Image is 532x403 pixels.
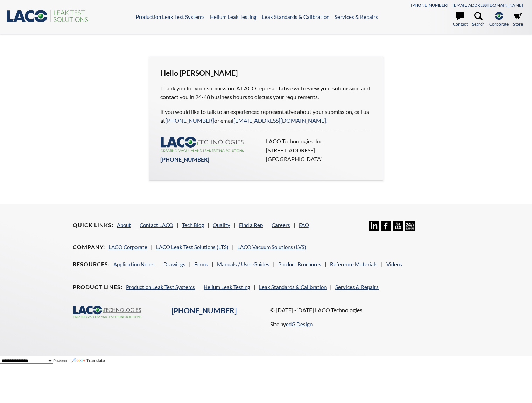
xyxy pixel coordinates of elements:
a: Quality [213,222,230,228]
a: Contact [453,12,468,27]
a: Leak Standards & Calibration [259,284,327,290]
a: Find a Rep [239,222,263,228]
a: LACO Corporate [108,244,147,250]
a: [EMAIL_ADDRESS][DOMAIN_NAME] [453,2,523,8]
a: Drawings [163,261,185,267]
a: Production Leak Test Systems [126,284,195,290]
a: Careers [272,222,290,228]
h4: Resources [73,261,110,268]
a: [PHONE_NUMBER] [165,117,214,124]
a: Store [513,12,523,27]
a: LACO Vacuum Solutions (LVS) [237,244,306,250]
a: Contact LACO [140,222,173,228]
a: Reference Materials [330,261,378,267]
h4: Company [73,244,105,251]
a: Translate [73,358,105,363]
a: [EMAIL_ADDRESS][DOMAIN_NAME]. [233,117,327,124]
a: Videos [386,261,402,267]
a: 24/7 Support [405,226,415,232]
a: Leak Standards & Calibration [262,14,329,20]
a: FAQ [299,222,309,228]
p: Thank you for your submission. A LACO representative will review your submission and contact you ... [160,84,372,102]
img: Google Translate [73,358,86,363]
a: Helium Leak Testing [210,14,257,20]
a: [PHONE_NUMBER] [160,156,209,163]
a: Forms [194,261,208,267]
img: 24/7 Support Icon [405,221,415,231]
a: [PHONE_NUMBER] [411,2,448,8]
a: edG Design [286,321,313,327]
a: Tech Blog [182,222,204,228]
a: About [117,222,131,228]
h4: Quick Links [73,221,113,229]
a: Product Brochures [278,261,321,267]
a: Production Leak Test Systems [136,14,205,20]
a: Services & Repairs [335,14,378,20]
h3: Hello [PERSON_NAME] [160,68,372,78]
img: LACO-technologies-logo-332f5733453eebdf26714ea7d5b5907d645232d7be7781e896b464cb214de0d9.svg [160,137,244,152]
a: Manuals / User Guides [217,261,269,267]
a: Services & Repairs [335,284,379,290]
p: © [DATE] -[DATE] LACO Technologies [270,306,459,315]
a: Application Notes [113,261,155,267]
p: LACO Technologies, Inc. [STREET_ADDRESS] [GEOGRAPHIC_DATA] [266,137,367,164]
a: LACO Leak Test Solutions (LTS) [156,244,229,250]
a: [PHONE_NUMBER] [171,306,237,315]
h4: Product Lines [73,284,122,291]
span: Corporate [489,21,509,27]
a: Helium Leak Testing [204,284,250,290]
p: If you would like to talk to an experienced representative about your submission, call us at or e... [160,107,372,125]
a: Search [472,12,485,27]
p: Site by [270,320,313,328]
